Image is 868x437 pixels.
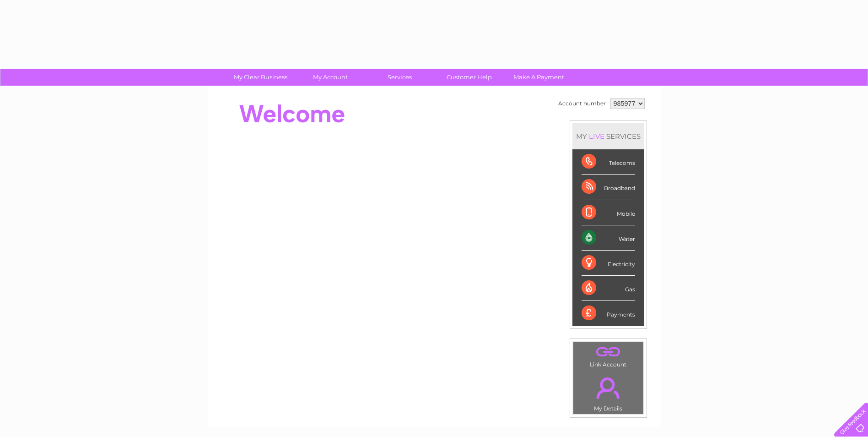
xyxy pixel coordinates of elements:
td: My Details [573,370,644,415]
div: Water [582,225,635,251]
div: MY SERVICES [572,123,644,149]
a: Services [362,69,437,86]
td: Account number [556,96,608,111]
div: Payments [582,301,635,326]
div: Gas [582,276,635,301]
a: Customer Help [431,69,507,86]
a: Make A Payment [501,69,577,86]
a: My Clear Business [223,69,298,86]
div: Electricity [582,251,635,276]
div: LIVE [587,132,606,141]
a: My Account [292,69,368,86]
a: . [576,372,641,404]
a: . [576,344,641,360]
div: Mobile [582,200,635,225]
div: Telecoms [582,149,635,175]
td: Link Account [573,341,644,370]
div: Broadband [582,175,635,200]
